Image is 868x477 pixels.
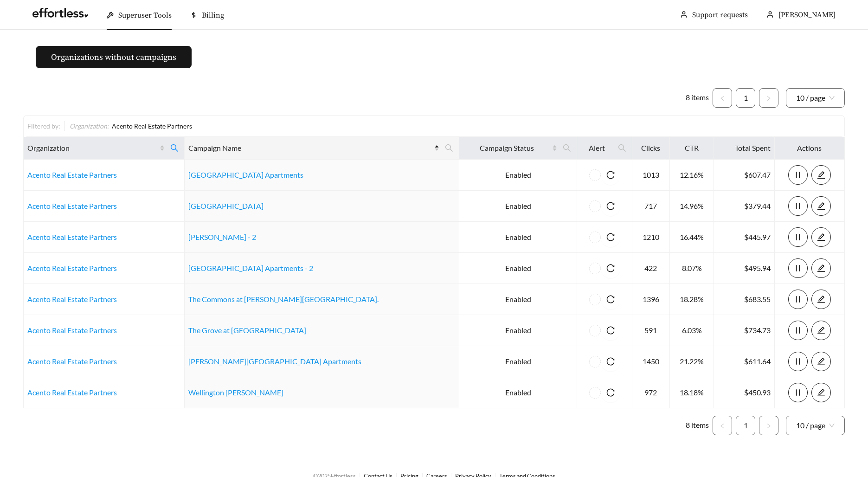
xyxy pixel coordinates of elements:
td: 1013 [632,160,669,191]
a: Acento Real Estate Partners [27,201,117,210]
a: Acento Real Estate Partners [27,264,117,272]
td: Enabled [459,191,577,222]
span: 10 / page [796,89,835,107]
span: reload [601,171,620,179]
a: edit [811,326,831,335]
a: [GEOGRAPHIC_DATA] [188,201,264,210]
li: Previous Page [713,88,732,108]
button: edit [811,227,831,247]
button: pause [788,227,808,247]
button: reload [601,227,620,247]
span: pause [789,326,807,335]
span: pause [789,233,807,241]
a: [PERSON_NAME] - 2 [188,232,256,241]
td: 1450 [632,346,669,377]
button: right [759,88,778,108]
button: pause [788,383,808,402]
span: edit [812,233,830,241]
button: edit [811,196,831,216]
button: pause [788,196,808,216]
span: right [766,96,772,101]
span: reload [601,233,620,241]
a: edit [811,170,831,179]
div: Page Size [786,416,845,435]
td: 972 [632,377,669,408]
td: 422 [632,253,669,284]
span: Alert [581,142,612,154]
span: reload [601,202,620,210]
th: Clicks [632,137,669,160]
span: search [559,141,575,155]
td: $734.73 [714,315,774,346]
td: Enabled [459,346,577,377]
td: 21.22% [670,346,714,377]
td: 18.28% [670,284,714,315]
td: $379.44 [714,191,774,222]
a: edit [811,232,831,241]
a: edit [811,357,831,366]
span: reload [601,295,620,303]
span: search [441,141,457,155]
span: right [766,423,772,429]
a: Acento Real Estate Partners [27,232,117,241]
th: Total Spent [714,137,774,160]
td: $495.94 [714,253,774,284]
span: Organizations without campaigns [51,51,176,64]
li: 8 items [686,88,709,108]
span: search [167,141,182,155]
button: pause [788,258,808,278]
span: [PERSON_NAME] [778,10,836,19]
span: search [614,141,630,155]
td: Enabled [459,284,577,315]
a: Acento Real Estate Partners [27,388,117,397]
span: edit [812,357,830,366]
span: left [720,96,725,101]
span: 10 / page [796,416,835,435]
div: Filtered by: [27,121,64,131]
button: reload [601,165,620,185]
span: left [720,423,725,429]
button: Organizations without campaigns [36,46,192,68]
a: Acento Real Estate Partners [27,326,117,335]
span: search [445,144,453,152]
td: 14.96% [670,191,714,222]
td: $683.55 [714,284,774,315]
button: left [713,416,732,435]
span: edit [812,264,830,272]
button: pause [788,321,808,340]
li: 1 [736,88,755,108]
span: edit [812,388,830,397]
a: Acento Real Estate Partners [27,357,117,366]
div: Page Size [786,88,845,108]
td: Enabled [459,160,577,191]
button: edit [811,258,831,278]
td: $450.93 [714,377,774,408]
td: 591 [632,315,669,346]
a: edit [811,388,831,397]
td: Enabled [459,253,577,284]
button: reload [601,196,620,216]
a: Acento Real Estate Partners [27,295,117,303]
span: edit [812,295,830,303]
button: reload [601,290,620,309]
td: 1396 [632,284,669,315]
span: Campaign Name [188,142,432,154]
button: pause [788,290,808,309]
td: Enabled [459,222,577,253]
a: Acento Real Estate Partners [27,170,117,179]
th: Actions [775,137,845,160]
a: 1 [736,89,755,107]
span: pause [789,388,807,397]
span: edit [812,326,830,335]
button: right [759,416,778,435]
td: 1210 [632,222,669,253]
span: Acento Real Estate Partners [112,122,192,130]
li: 8 items [686,416,709,435]
span: pause [789,295,807,303]
span: search [170,144,179,152]
span: Organization [27,142,158,154]
a: The Commons at [PERSON_NAME][GEOGRAPHIC_DATA]. [188,295,379,303]
li: Next Page [759,416,778,435]
span: Campaign Status [463,142,550,154]
a: The Grove at [GEOGRAPHIC_DATA] [188,326,306,335]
